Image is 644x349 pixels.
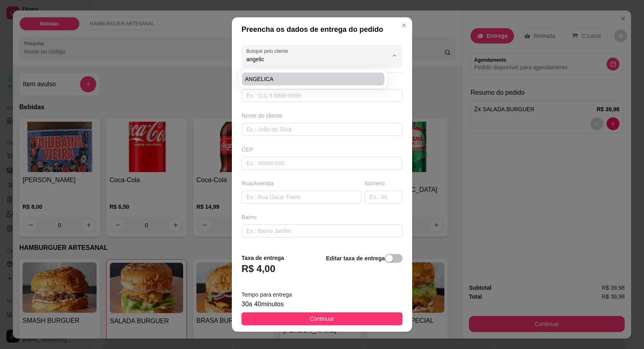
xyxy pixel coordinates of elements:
[242,89,402,102] input: Ex.: (11) 9 8888-9999
[242,157,402,170] input: Ex.: 00000-000
[242,213,402,221] div: Bairro
[242,179,361,187] div: Rua/Avenida
[242,73,384,85] ul: Suggestions
[242,291,292,298] span: Tempo para entrega
[242,299,402,309] div: 30 a 40 minutos
[388,49,401,62] button: Show suggestions
[242,262,275,275] h3: R$ 4,00
[242,123,402,136] input: Ex.: João da Silva
[310,314,334,323] span: Continuar
[365,179,402,187] div: Número
[242,145,402,154] div: CEP
[242,191,361,204] input: Ex.: Rua Oscar Freire
[246,55,375,63] input: Busque pelo cliente
[240,71,386,87] div: Suggestions
[242,255,284,261] strong: Taxa de entrega
[326,255,385,262] strong: Editar taxa de entrega
[242,112,402,120] div: Nome do cliente
[232,17,412,42] header: Preencha os dados de entrega do pedido
[242,224,402,237] input: Ex.: Bairro Jardim
[398,19,411,32] button: Close
[245,75,373,83] span: ANGELICA
[246,48,291,54] label: Busque pelo cliente
[365,191,402,204] input: Ex.: 44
